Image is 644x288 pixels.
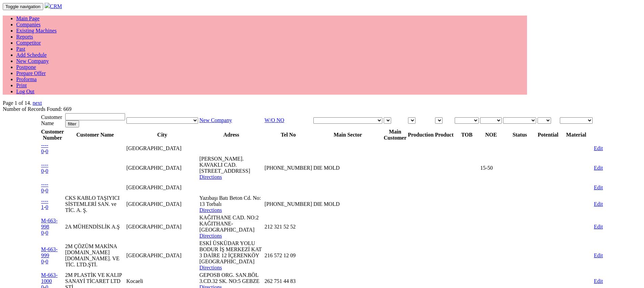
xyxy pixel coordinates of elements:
th: TOB [454,128,479,141]
td: CKS KABLO TAŞIYICI SİSTEMLERİ SAN. ve TİC. A. Ş. [65,195,125,214]
td: [PHONE_NUMBER] [264,155,312,181]
th: Material [559,128,593,141]
a: 0 [41,148,44,154]
a: 0 [41,259,44,264]
a: Prepare Offer [16,70,46,76]
button: Toggle navigation [3,3,43,10]
td: - [41,181,64,194]
a: ---- [41,198,48,204]
th: Status [503,128,536,141]
a: 0 [46,188,48,193]
a: 0 [46,259,48,264]
td: - [41,142,64,155]
td: - [41,240,64,271]
td: [GEOGRAPHIC_DATA] [126,195,198,214]
th: Customer Number [41,128,64,141]
th: Customer Name [65,128,125,141]
a: Edit [594,278,603,284]
a: 0 [41,188,44,193]
td: - [41,155,64,181]
a: 1 [41,204,44,210]
a: M-663-999 [41,246,58,258]
a: Reports [16,34,33,40]
td: 212 321 52 52 [264,214,312,239]
td: [GEOGRAPHIC_DATA] [126,142,198,155]
td: - [41,195,64,214]
th: NOE [480,128,502,141]
a: W/O NO [265,117,284,123]
td: [GEOGRAPHIC_DATA] [126,214,198,239]
a: Directions [199,174,222,180]
a: New Company [199,117,232,123]
a: ---- [41,182,48,187]
span: Page 1 of 14. [3,100,31,106]
th: Potential [537,128,558,141]
a: Edit [594,165,603,171]
a: 0 [46,148,48,154]
span: Number of Records Found: 669 [3,100,72,112]
a: CRM [45,3,62,9]
a: Past [16,46,25,52]
a: next [32,100,42,106]
td: 2A MÜHENDİSLİK A.Ş [65,214,125,239]
a: Directions [199,265,222,270]
a: Log Out [16,89,34,94]
th: Adress [199,128,264,141]
a: ---- [41,162,48,168]
td: Yazıbaşı Batı Beton Cd. No: 13 Torbalı [199,195,264,214]
a: Companies [16,22,41,27]
td: [PHONE_NUMBER] [264,195,312,214]
a: Existing Machines [16,28,57,33]
td: KAĞITHANE CAD. NO:2 KAĞITHANE-[GEOGRAPHIC_DATA] [199,214,264,239]
td: DIE MOLD [313,155,383,181]
td: - [41,214,64,239]
a: ---- [41,142,48,148]
a: Competitor [16,40,41,46]
td: ESKİ ÜSKÜDAR YOLU BODUR İŞ MERKEZİ KAT 3 DAİRE 12 İÇERENKÖY [GEOGRAPHIC_DATA] [199,240,264,271]
td: 15-50 [480,155,502,181]
th: Tel No [264,128,312,141]
a: Edit [594,224,603,230]
td: DIE MOLD [313,195,383,214]
a: Proforma [16,76,37,82]
a: Directions [199,207,222,213]
td: 2M ÇÖZÜM MAKİNA [DOMAIN_NAME] [DOMAIN_NAME]. VE TİC. LTD.ŞTİ. [65,240,125,271]
input: filter [65,120,79,127]
th: Main Sector [313,128,383,141]
a: M-663-1000 [41,272,58,284]
th: City [126,128,198,141]
a: Edit [594,201,603,207]
td: [GEOGRAPHIC_DATA] [126,181,198,194]
span: Toggle navigation [5,4,41,9]
a: 0 [41,230,44,236]
a: 0 [41,168,44,174]
a: M-663-998 [41,218,58,230]
a: Edit [594,253,603,258]
a: Edit [594,185,603,190]
a: 0 [46,168,48,174]
td: Customer Name [41,113,64,128]
td: [GEOGRAPHIC_DATA] [126,240,198,271]
a: Main Page [16,16,40,21]
a: Postpone [16,64,36,70]
td: [PERSON_NAME]. KAVAKLI CAD. [STREET_ADDRESS] [199,155,264,181]
a: 0 [46,204,48,210]
a: 0 [46,230,48,236]
th: Main Customer [383,128,407,141]
td: 216 572 12 09 [264,240,312,271]
a: Add Schedule [16,52,47,58]
td: [GEOGRAPHIC_DATA] [126,155,198,181]
a: Print [16,82,27,88]
th: Production [408,128,434,141]
a: New Company [16,58,49,64]
a: Directions [199,233,222,239]
img: header.png [45,3,50,8]
th: Product [435,128,454,141]
a: Edit [594,145,603,151]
